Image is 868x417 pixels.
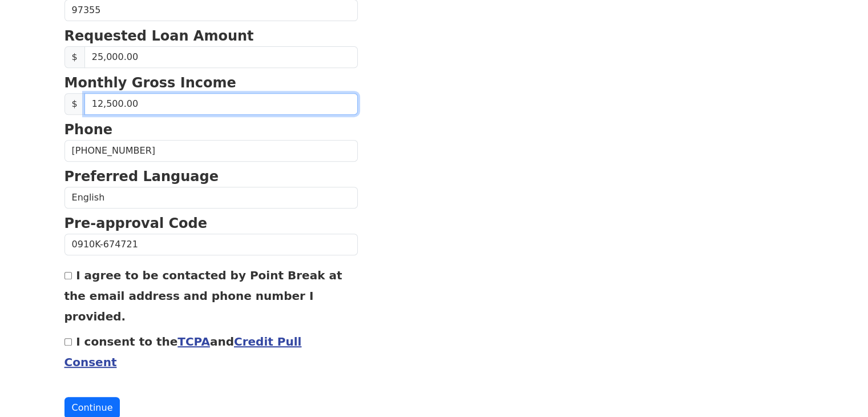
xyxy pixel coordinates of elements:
label: I agree to be contacted by Point Break at the email address and phone number I provided. [64,268,342,323]
p: Monthly Gross Income [64,73,358,93]
input: Phone [64,140,358,162]
strong: Requested Loan Amount [64,28,254,44]
strong: Phone [64,122,113,138]
input: Requested Loan Amount [84,46,358,68]
label: I consent to the and [64,335,302,369]
strong: Preferred Language [64,169,219,185]
input: 0.00 [84,93,358,115]
strong: Pre-approval Code [64,215,208,231]
span: $ [64,46,85,68]
a: TCPA [177,335,210,348]
span: $ [64,93,85,115]
input: Pre-approval Code [64,234,358,255]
